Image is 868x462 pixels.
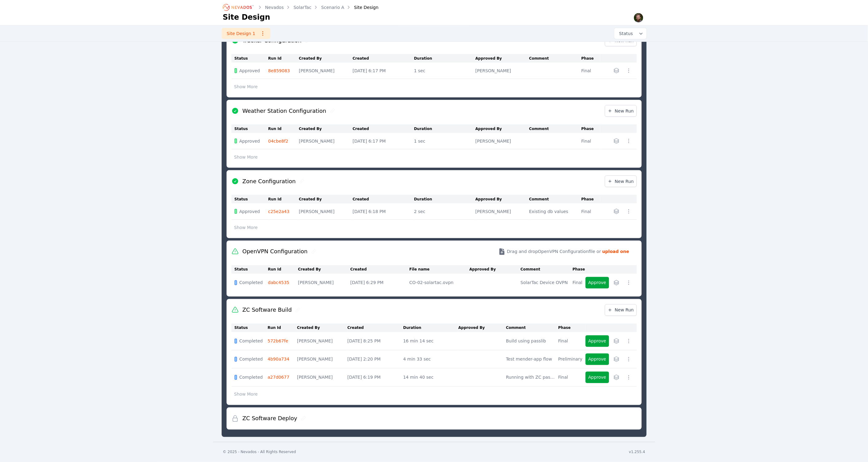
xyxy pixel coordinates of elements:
[232,124,268,133] th: Status
[520,265,572,274] th: Comment
[297,350,348,369] td: [PERSON_NAME]
[403,374,455,381] div: 14 min 40 sec
[232,81,261,93] button: Show More
[232,151,261,163] button: Show More
[268,139,289,144] a: 04cbe8f2
[586,335,609,347] button: Approve
[239,68,260,74] span: Approved
[348,369,403,387] td: [DATE] 6:19 PM
[321,4,344,10] a: Scenario A
[558,374,582,381] div: Final
[506,338,555,344] div: Build using passlib
[268,375,290,380] a: a27d0677
[298,265,350,274] th: Created By
[232,324,268,332] th: Status
[414,68,473,74] div: 1 sec
[299,124,353,133] th: Created By
[476,203,529,220] td: [PERSON_NAME]
[582,138,597,144] div: Final
[268,280,290,285] a: dabc4535
[558,338,582,344] div: Final
[586,277,609,289] button: Approve
[350,274,409,292] td: [DATE] 6:29 PM
[507,249,601,255] span: Drag and drop OpenVPN Configuration file or
[350,265,409,274] th: Created
[469,265,521,274] th: Approved By
[582,208,597,215] div: Final
[605,105,637,117] a: New Run
[223,12,271,22] h1: Site Design
[414,208,473,215] div: 2 sec
[353,133,414,149] td: [DATE] 6:17 PM
[353,54,414,63] th: Created
[520,280,569,286] div: SolarTac Device OVPN
[243,306,292,314] h2: ZC Software Build
[409,265,469,274] th: File name
[239,338,263,344] span: Completed
[299,54,353,63] th: Created By
[476,63,529,79] td: [PERSON_NAME]
[268,195,299,203] th: Run Id
[297,324,348,332] th: Created By
[232,389,261,400] button: Show More
[223,450,296,455] div: © 2025 - Nevados - All Rights Reserved
[348,332,403,350] td: [DATE] 8:25 PM
[586,353,609,365] button: Approve
[582,54,600,63] th: Phase
[239,356,263,362] span: Completed
[458,324,506,332] th: Approved By
[353,195,414,203] th: Created
[268,54,299,63] th: Run Id
[605,304,637,316] a: New Run
[232,222,261,233] button: Show More
[573,280,582,286] div: Final
[268,209,290,214] a: c25e2a43
[529,195,582,203] th: Comment
[268,68,290,73] a: 8e859083
[222,28,271,39] a: Site Design 1
[608,108,634,114] span: New Run
[268,339,288,344] a: 572b67fe
[298,274,350,292] td: [PERSON_NAME]
[476,133,529,149] td: [PERSON_NAME]
[608,307,634,313] span: New Run
[297,332,348,350] td: [PERSON_NAME]
[629,450,645,455] div: v1.255.4
[617,30,633,37] span: Status
[299,203,353,220] td: [PERSON_NAME]
[602,249,629,255] strong: upload one
[414,138,473,144] div: 1 sec
[294,4,311,10] a: SolarTac
[243,414,298,423] h2: ZC Software Deploy
[403,338,455,344] div: 16 min 14 sec
[345,4,379,10] div: Site Design
[414,195,476,203] th: Duration
[299,63,353,79] td: [PERSON_NAME]
[243,107,326,115] h2: Weather Station Configuration
[529,124,582,133] th: Comment
[414,54,476,63] th: Duration
[605,176,637,187] a: New Run
[506,374,555,381] div: Running with ZC password included
[476,54,529,63] th: Approved By
[268,124,299,133] th: Run Id
[232,195,268,203] th: Status
[634,13,644,23] img: Sam Prest
[558,324,586,332] th: Phase
[239,208,260,215] span: Approved
[403,356,455,362] div: 4 min 33 sec
[414,124,476,133] th: Duration
[353,63,414,79] td: [DATE] 6:17 PM
[586,372,609,383] button: Approve
[529,54,582,63] th: Comment
[582,195,600,203] th: Phase
[353,124,414,133] th: Created
[268,265,298,274] th: Run Id
[348,350,403,369] td: [DATE] 2:20 PM
[243,247,308,256] h2: OpenVPN Configuration
[403,324,458,332] th: Duration
[239,374,263,381] span: Completed
[409,280,466,286] div: CO-02-solartac.ovpn
[232,54,268,63] th: Status
[608,178,634,184] span: New Run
